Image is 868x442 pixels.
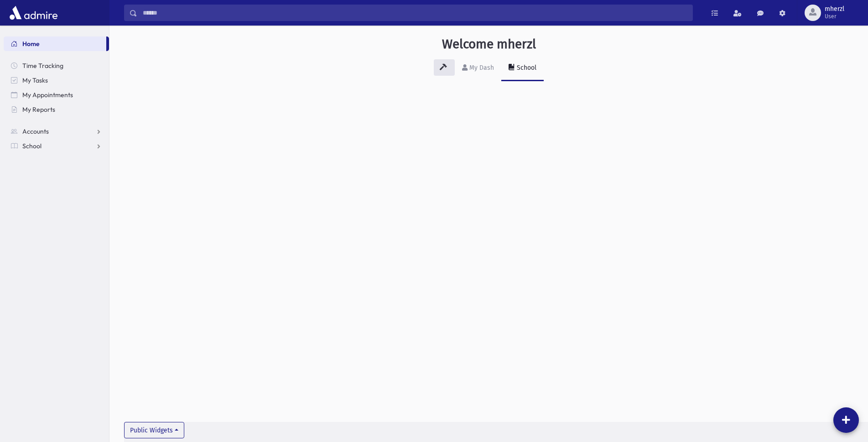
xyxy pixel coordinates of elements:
[442,36,536,52] h3: Welcome mherzl
[22,142,42,150] span: School
[501,56,544,81] a: School
[4,58,109,73] a: Time Tracking
[4,36,106,51] a: Home
[4,124,109,139] a: Accounts
[4,139,109,153] a: School
[7,4,60,22] img: AdmirePro
[22,91,73,99] span: My Appointments
[455,56,501,81] a: My Dash
[22,40,40,48] span: Home
[22,76,48,84] span: My Tasks
[4,88,109,102] a: My Appointments
[515,64,536,72] div: School
[4,73,109,88] a: My Tasks
[4,102,109,117] a: My Reports
[22,105,55,114] span: My Reports
[825,13,844,20] span: User
[124,422,184,438] button: Public Widgets
[137,5,692,21] input: Search
[22,62,63,70] span: Time Tracking
[468,64,494,72] div: My Dash
[22,127,49,135] span: Accounts
[825,5,844,13] span: mherzl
